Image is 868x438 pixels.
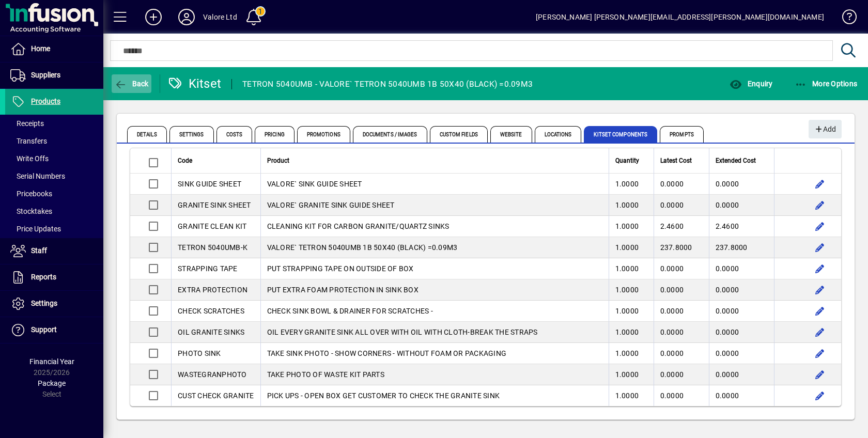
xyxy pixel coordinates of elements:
[267,155,289,166] span: Product
[5,220,103,238] a: Price Updates
[654,258,709,279] td: 0.0000
[490,126,532,143] span: Website
[5,291,103,317] a: Settings
[31,325,57,334] span: Support
[709,301,774,322] td: 0.0000
[716,155,756,166] span: Extended Cost
[29,357,74,366] span: Financial Year
[654,364,709,385] td: 0.0000
[260,216,609,237] td: CLEANING KIT FOR CARBON GRANITE/QUARTZ SINKS
[654,385,709,406] td: 0.0000
[584,126,657,143] span: Kitset Components
[5,238,103,264] a: Staff
[727,74,775,93] button: Enquiry
[169,126,214,143] span: Settings
[297,126,350,143] span: Promotions
[255,126,295,143] span: Pricing
[103,74,160,93] app-page-header-button: Back
[834,2,855,36] a: Knowledge Base
[31,71,60,79] span: Suppliers
[170,8,203,26] button: Profile
[654,343,709,364] td: 0.0000
[203,9,237,25] div: Valore Ltd
[536,9,824,25] div: [PERSON_NAME] [PERSON_NAME][EMAIL_ADDRESS][PERSON_NAME][DOMAIN_NAME]
[353,126,427,143] span: Documents / Images
[137,8,170,26] button: Add
[812,303,828,319] button: Edit
[5,167,103,185] a: Serial Numbers
[114,80,149,88] span: Back
[5,115,103,132] a: Receipts
[792,74,860,93] button: More Options
[5,150,103,167] a: Write Offs
[654,301,709,322] td: 0.0000
[812,281,828,298] button: Edit
[178,200,254,210] div: GRANITE SINK SHEET
[168,75,222,92] div: Kitset
[178,221,254,231] div: GRANITE CLEAN KIT
[812,239,828,256] button: Edit
[242,76,533,92] div: TETRON 5040UMB - VALORE` TETRON 5040UMB 1B 50X40 (BLACK) =0.09M3
[260,258,609,279] td: PUT STRAPPING TAPE ON OUTSIDE OF BOX
[654,279,709,301] td: 0.0000
[38,379,66,387] span: Package
[260,301,609,322] td: CHECK SINK BOWL & DRAINER FOR SCRATCHES -
[812,197,828,213] button: Edit
[5,132,103,150] a: Transfers
[609,301,654,322] td: 1.0000
[10,119,44,128] span: Receipts
[609,364,654,385] td: 1.0000
[609,385,654,406] td: 1.0000
[709,322,774,343] td: 0.0000
[5,317,103,343] a: Support
[654,237,709,258] td: 237.8000
[709,385,774,406] td: 0.0000
[178,390,254,401] div: CUST CHECK GRANITE
[31,97,60,105] span: Products
[10,154,49,163] span: Write Offs
[660,155,692,166] span: Latest Cost
[812,218,828,234] button: Edit
[178,285,254,295] div: EXTRA PROTECTION
[430,126,488,143] span: Custom Fields
[609,343,654,364] td: 1.0000
[812,366,828,383] button: Edit
[654,322,709,343] td: 0.0000
[260,279,609,301] td: PUT EXTRA FOAM PROTECTION IN SINK BOX
[609,174,654,195] td: 1.0000
[609,322,654,343] td: 1.0000
[127,126,167,143] span: Details
[178,306,254,316] div: CHECK SCRATCHES
[260,364,609,385] td: TAKE PHOTO OF WASTE KIT PARTS
[5,62,103,88] a: Suppliers
[709,364,774,385] td: 0.0000
[812,260,828,277] button: Edit
[709,343,774,364] td: 0.0000
[809,120,842,138] button: Add
[709,279,774,301] td: 0.0000
[654,195,709,216] td: 0.0000
[609,258,654,279] td: 1.0000
[5,185,103,202] a: Pricebooks
[615,155,639,166] span: Quantity
[5,202,103,220] a: Stocktakes
[730,80,772,88] span: Enquiry
[609,237,654,258] td: 1.0000
[178,179,254,189] div: SINK GUIDE SHEET
[5,264,103,290] a: Reports
[609,279,654,301] td: 1.0000
[260,385,609,406] td: PICK UPS - OPEN BOX GET CUSTOMER TO CHECK THE GRANITE SINK
[535,126,582,143] span: Locations
[178,369,254,380] div: WASTEGRANPHOTO
[31,299,57,307] span: Settings
[812,176,828,192] button: Edit
[709,216,774,237] td: 2.4600
[260,322,609,343] td: OIL EVERY GRANITE SINK ALL OVER WITH OIL WITH CLOTH-BREAK THE STRAPS
[260,237,609,258] td: VALORE` TETRON 5040UMB 1B 50X40 (BLACK) =0.09M3
[260,343,609,364] td: TAKE SINK PHOTO - SHOW CORNERS - WITHOUT FOAM OR PACKAGING
[812,387,828,404] button: Edit
[216,126,253,143] span: Costs
[795,80,858,88] span: More Options
[31,246,47,255] span: Staff
[812,324,828,340] button: Edit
